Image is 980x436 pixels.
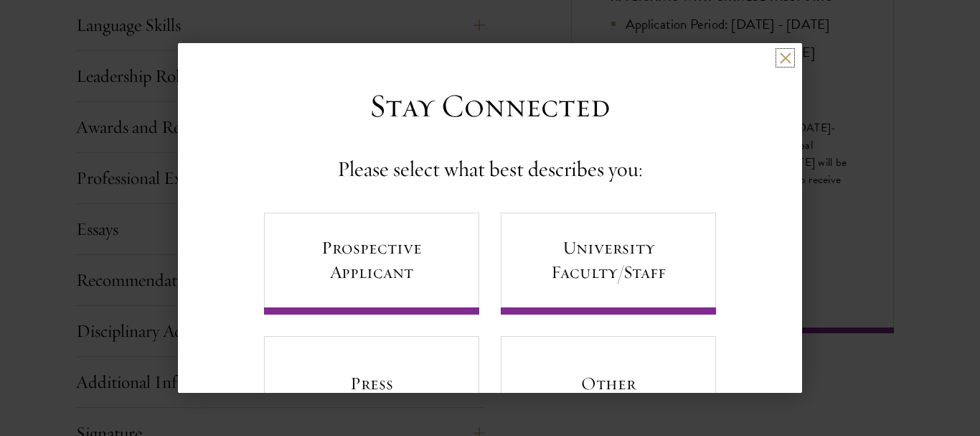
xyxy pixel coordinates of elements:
[501,213,716,315] a: University Faculty/Staff
[264,213,479,315] a: Prospective Applicant
[369,86,611,126] h3: Stay Connected
[337,155,643,184] h4: Please select what best describes you:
